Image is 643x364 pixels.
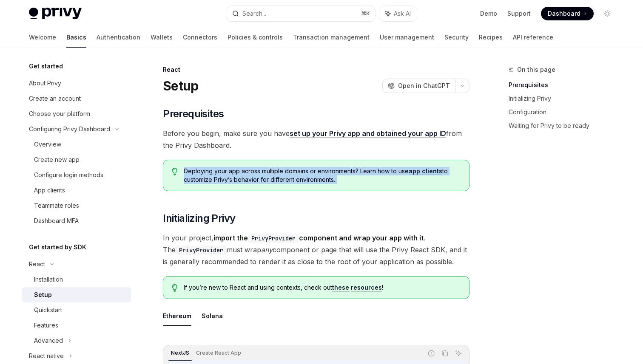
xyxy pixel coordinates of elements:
[290,129,446,138] a: set up your Privy app and obtained your app ID
[548,9,580,18] span: Dashboard
[398,82,450,90] span: Open in ChatGPT
[97,27,140,48] a: Authentication
[513,27,553,48] a: API reference
[444,27,469,48] a: Security
[163,78,198,93] h1: Setup
[34,320,58,330] div: Features
[261,245,273,254] em: any
[541,7,594,20] a: Dashboard
[509,119,621,133] a: Waiting for Privy to be ready
[34,290,52,300] div: Setup
[600,7,614,20] button: Toggle dark mode
[509,92,621,105] a: Initializing Privy
[509,105,621,119] a: Configuration
[151,27,173,48] a: Wallets
[168,348,192,358] div: NextJS
[379,6,417,21] button: Ask AI
[29,109,90,119] div: Choose your platform
[382,79,455,93] button: Open in ChatGPT
[509,78,621,92] a: Prerequisites
[293,27,370,48] a: Transaction management
[163,127,469,151] span: Before you begin, make sure you have from the Privy Dashboard.
[172,284,178,292] svg: Tip
[34,155,80,165] div: Create new app
[193,348,244,358] div: Create React App
[29,124,110,134] div: Configuring Privy Dashboard
[517,65,555,75] span: On this page
[248,234,299,243] code: PrivyProvider
[163,232,469,268] span: In your project, . The must wrap component or page that will use the Privy React SDK, and it is g...
[226,6,375,21] button: Search...⌘K
[22,318,131,333] a: Features
[22,91,131,106] a: Create an account
[29,27,56,48] a: Welcome
[22,137,131,152] a: Overview
[351,284,382,291] a: resources
[480,9,497,18] a: Demo
[242,8,266,19] div: Search...
[453,348,464,359] button: Ask AI
[213,234,424,242] strong: import the component and wrap your app with it
[507,9,531,18] a: Support
[202,306,223,326] button: Solana
[34,336,63,346] div: Advanced
[22,302,131,318] a: Quickstart
[361,10,370,17] span: ⌘ K
[176,245,227,255] code: PrivyProvider
[34,216,79,226] div: Dashboard MFA
[22,76,131,91] a: About Privy
[34,274,63,285] div: Installation
[22,183,131,198] a: App clients
[34,200,79,211] div: Teammate roles
[409,167,442,175] a: app clients
[29,8,82,20] img: light logo
[184,283,461,292] span: If you’re new to React and using contexts, check out !
[22,167,131,183] a: Configure login methods
[184,167,461,184] span: Deploying your app across multiple domains or environments? Learn how to use to customize Privy’s...
[228,27,283,48] a: Policies & controls
[380,27,434,48] a: User management
[22,287,131,302] a: Setup
[172,168,178,175] svg: Tip
[439,348,450,359] button: Copy the contents from the code block
[34,185,65,195] div: App clients
[34,170,103,180] div: Configure login methods
[163,306,191,326] button: Ethereum
[29,61,63,71] h5: Get started
[163,107,224,121] span: Prerequisites
[163,65,469,74] div: React
[29,242,86,252] h5: Get started by SDK
[29,93,81,104] div: Create an account
[22,272,131,287] a: Installation
[66,27,86,48] a: Basics
[22,106,131,121] a: Choose your platform
[163,212,235,225] span: Initializing Privy
[29,78,61,88] div: About Privy
[332,284,349,291] a: these
[394,9,411,18] span: Ask AI
[22,152,131,167] a: Create new app
[34,139,61,150] div: Overview
[29,259,45,269] div: React
[183,27,217,48] a: Connectors
[22,213,131,229] a: Dashboard MFA
[29,351,64,361] div: React native
[34,305,62,315] div: Quickstart
[426,348,437,359] button: Report incorrect code
[479,27,503,48] a: Recipes
[22,198,131,213] a: Teammate roles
